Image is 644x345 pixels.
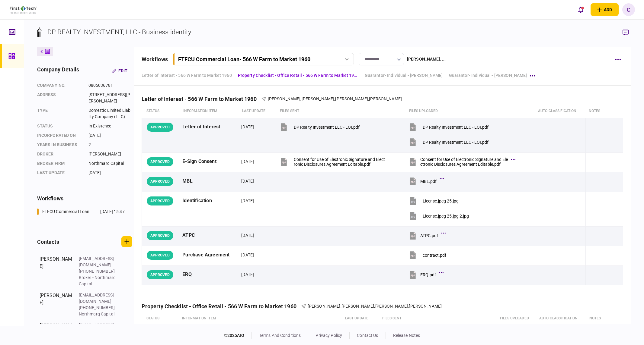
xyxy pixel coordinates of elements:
[142,303,301,309] div: Property Checklist - Office Retail - 566 W Farm to Market 1960
[279,120,360,134] button: DP Realty Investment LLC - LOI.pdf
[241,178,254,184] div: [DATE]
[88,107,132,120] div: Domestic Limited Liability Company (LLC)
[341,304,341,309] span: ,
[423,125,489,130] div: DP Realty Investment LLC - LOI.pdf
[420,157,508,167] div: Consent for Use of Electronic Signature and Electronic Disclosures Agreement Editable.pdf
[423,140,489,145] div: DP Realty Investment LLC - LOI.pdf
[37,142,82,148] div: years in business
[300,96,301,101] span: ,
[88,132,132,139] div: [DATE]
[368,96,369,101] span: ,
[408,135,489,149] button: DP Realty Investment LLC - LOI.pdf
[10,6,37,14] img: client company logo
[279,155,385,168] button: Consent for Use of Electronic Signature and Electronic Disclosures Agreement Editable.pdf
[147,251,173,260] div: APPROVED
[497,312,536,325] th: Files uploaded
[147,157,173,166] div: APPROVED
[334,96,335,101] span: ,
[536,312,586,325] th: auto classification
[277,104,406,118] th: files sent
[182,194,237,208] div: Identification
[37,123,82,129] div: status
[37,238,59,246] div: contacts
[37,194,132,202] div: workflows
[79,322,118,335] div: [EMAIL_ADDRESS][DOMAIN_NAME]
[591,3,619,16] button: open adding identity options
[302,96,335,101] span: [PERSON_NAME]
[408,304,409,309] span: ,
[409,304,442,309] span: [PERSON_NAME]
[408,248,446,262] button: contract.pdf
[37,209,125,215] a: FTFCU Commercial Loan[DATE] 15:47
[182,174,237,188] div: MBL
[182,229,237,242] div: ATPC
[423,253,446,258] div: contract.pdf
[88,142,132,148] div: 2
[182,268,237,281] div: ERQ
[147,270,173,279] div: APPROVED
[316,333,342,338] a: privacy policy
[241,124,254,130] div: [DATE]
[241,198,254,204] div: [DATE]
[37,107,82,120] div: Type
[37,132,82,139] div: incorporated on
[79,268,118,274] div: [PHONE_NUMBER]
[622,3,635,16] button: C
[449,72,527,79] a: Guarantor- Individual - [PERSON_NAME]
[88,151,132,157] div: [PERSON_NAME]
[308,304,341,309] span: [PERSON_NAME]
[241,271,254,278] div: [DATE]
[142,72,232,79] a: Letter of Interest - 566 W Farm to Market 1960
[180,104,239,118] th: Information item
[423,199,459,203] div: License.jpeg 25.jpg
[335,96,368,101] span: [PERSON_NAME]
[420,272,436,277] div: ERQ.pdf
[37,170,82,176] div: last update
[268,96,301,101] span: [PERSON_NAME]
[40,322,73,341] div: [PERSON_NAME]
[88,123,132,129] div: In Existence
[142,312,179,325] th: status
[147,177,173,186] div: APPROVED
[357,333,378,338] a: contact us
[79,311,118,317] div: Northmarq Capital
[88,160,132,167] div: Northmarq Capital
[408,268,442,281] button: ERQ.pdf
[241,252,254,258] div: [DATE]
[173,53,354,65] button: FTFCU Commercial Loan- 566 W Farm to Market 1960
[408,120,489,134] button: DP Realty Investment LLC - LOI.pdf
[586,104,606,118] th: notes
[379,312,497,325] th: files sent
[241,158,254,165] div: [DATE]
[79,305,118,311] div: [PHONE_NUMBER]
[37,151,82,157] div: Broker
[142,55,168,63] div: workflows
[79,292,118,305] div: [EMAIL_ADDRESS][DOMAIN_NAME]
[182,155,237,168] div: E-Sign Consent
[574,3,587,16] button: open notifications list
[40,256,73,287] div: [PERSON_NAME]
[406,104,535,118] th: Files uploaded
[182,248,237,262] div: Purchase Agreement
[374,304,375,309] span: ,
[47,27,191,37] div: DP REALTY INVESTMENT, LLC - Business identity
[535,104,586,118] th: auto classification
[294,157,385,167] div: Consent for Use of Electronic Signature and Electronic Disclosures Agreement Editable.pdf
[239,104,277,118] th: last update
[259,333,301,338] a: terms and conditions
[107,65,132,76] button: Edit
[408,155,514,168] button: Consent for Use of Electronic Signature and Electronic Disclosures Agreement Editable.pdf
[342,312,380,325] th: last update
[420,233,438,238] div: ATPC.pdf
[37,82,82,89] div: company no.
[37,65,79,76] div: company details
[586,312,606,325] th: notes
[408,209,469,223] button: License.jpeg 25.jpg 2.jpg
[79,274,118,287] div: Broker - Northmarq Capital
[375,304,408,309] span: [PERSON_NAME]
[88,170,132,176] div: [DATE]
[341,304,374,309] span: [PERSON_NAME]
[369,96,402,101] span: [PERSON_NAME]
[179,312,342,325] th: Information item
